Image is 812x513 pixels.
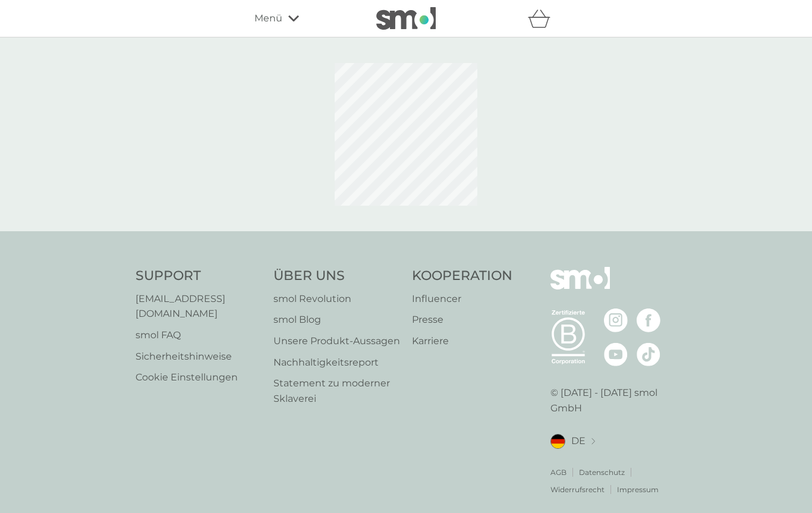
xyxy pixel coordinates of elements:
[412,267,512,285] h4: Kooperation
[273,312,400,328] a: smol Blog
[571,433,586,449] span: DE
[591,438,595,445] img: Standort auswählen
[273,355,400,370] a: Nachhaltigkeitsreport
[376,7,436,30] img: smol
[550,267,610,307] img: smol
[273,267,400,285] h4: Über Uns
[550,484,605,495] a: Widerrufsrecht
[136,267,262,285] h4: Support
[273,291,400,307] a: smol Revolution
[528,7,558,30] div: Warenkorb
[617,484,659,495] a: Impressum
[637,342,660,366] img: besuche die smol TikTok Seite
[550,467,566,478] a: AGB
[412,333,512,349] a: Karriere
[604,309,628,332] img: besuche die smol Instagram Seite
[604,342,628,366] img: besuche die smol YouTube Seite
[412,291,512,307] a: Influencer
[637,309,660,332] img: besuche die smol Facebook Seite
[136,328,262,343] a: smol FAQ
[273,333,400,349] a: Unsere Produkt‑Aussagen
[550,385,676,416] p: © [DATE] - [DATE] smol GmbH
[412,312,512,328] a: Presse
[550,434,565,449] img: DE flag
[136,349,262,364] a: Sicherheitshinweise
[136,291,262,322] a: [EMAIL_ADDRESS][DOMAIN_NAME]
[254,11,282,26] span: Menü
[136,370,262,385] a: Cookie Einstellungen
[579,467,625,478] a: Datenschutz
[273,376,400,406] a: Statement zu moderner Sklaverei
